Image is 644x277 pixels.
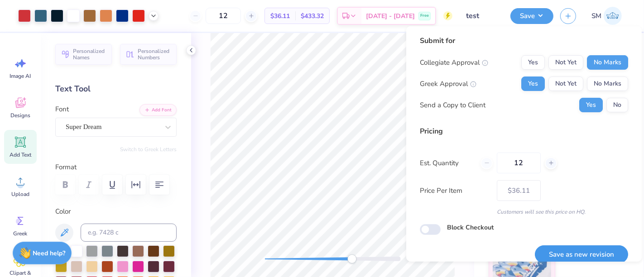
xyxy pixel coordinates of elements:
label: Font [55,104,69,115]
label: Format [55,162,177,172]
label: Price Per Item [420,186,490,196]
span: Upload [11,191,29,198]
button: Yes [579,98,603,112]
span: [DATE] - [DATE] [366,11,415,21]
span: Image AI [10,72,31,80]
button: Add Font [139,104,177,116]
span: Add Text [10,151,31,158]
button: Personalized Numbers [120,44,177,65]
div: Accessibility label [347,254,356,263]
button: Personalized Names [55,44,112,65]
button: Not Yet [548,55,583,70]
label: Block Checkout [447,223,494,232]
div: Collegiate Approval [420,57,488,68]
button: Yes [521,76,545,91]
input: – – [497,153,541,173]
label: Est. Quantity [420,158,474,168]
span: $36.11 [270,11,290,21]
span: SM [591,11,601,21]
span: $433.32 [301,11,324,21]
span: Free [420,13,429,19]
span: Greek [14,230,28,237]
button: Not Yet [548,76,583,91]
button: Yes [521,55,545,70]
button: No Marks [587,55,628,70]
div: Greek Approval [420,79,476,89]
button: Save as new revision [535,245,628,264]
a: SM [587,7,626,25]
strong: Need help? [33,249,66,258]
label: Color [55,206,177,217]
img: Shruthi Mohan [604,7,622,25]
button: Save [510,8,553,24]
button: No Marks [587,76,628,91]
button: No [606,98,628,112]
span: Personalized Names [73,48,106,61]
input: e.g. 7428 c [81,224,177,242]
span: Personalized Numbers [138,48,171,61]
div: Pricing [420,126,628,137]
div: Send a Copy to Client [420,100,485,110]
div: Text Tool [55,83,177,95]
div: Customers will see this price on HQ. [420,208,628,216]
span: Designs [10,112,30,119]
input: – – [206,8,241,24]
input: Untitled Design [459,7,504,25]
button: Switch to Greek Letters [120,146,177,153]
div: Submit for [420,35,628,46]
